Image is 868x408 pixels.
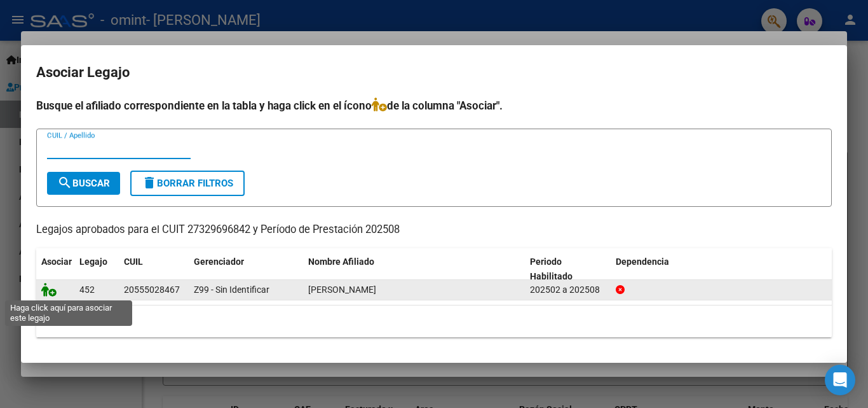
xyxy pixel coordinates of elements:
span: Legajo [79,257,107,267]
datatable-header-cell: Nombre Afiliado [303,248,525,290]
button: Buscar [47,172,120,195]
span: Borrar Filtros [142,178,233,189]
span: 452 [79,285,95,295]
h4: Busque el afiliado correspondiente en la tabla y haga click en el ícono de la columna "Asociar". [36,97,832,114]
datatable-header-cell: Periodo Habilitado [525,248,611,290]
datatable-header-cell: Legajo [74,248,119,290]
datatable-header-cell: Asociar [36,248,74,290]
span: Nombre Afiliado [308,257,374,267]
h2: Asociar Legajo [36,60,832,85]
span: CUIL [124,257,143,267]
div: 202502 a 202508 [530,283,606,297]
span: Buscar [57,178,110,189]
datatable-header-cell: Gerenciador [189,248,303,290]
span: Dependencia [616,257,669,267]
datatable-header-cell: CUIL [119,248,189,290]
span: Z99 - Sin Identificar [194,285,269,295]
span: Periodo Habilitado [530,257,573,281]
span: Gerenciador [194,257,244,267]
div: 20555028467 [124,283,180,297]
button: Borrar Filtros [130,171,245,196]
mat-icon: delete [142,175,157,190]
p: Legajos aprobados para el CUIT 27329696842 y Período de Prestación 202508 [36,222,832,238]
datatable-header-cell: Dependencia [611,248,832,290]
div: Open Intercom Messenger [825,365,855,395]
div: 1 registros [36,306,832,337]
span: Asociar [41,257,72,267]
span: LAURIA BASTIAN ULISES [308,285,376,295]
mat-icon: search [57,175,72,190]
